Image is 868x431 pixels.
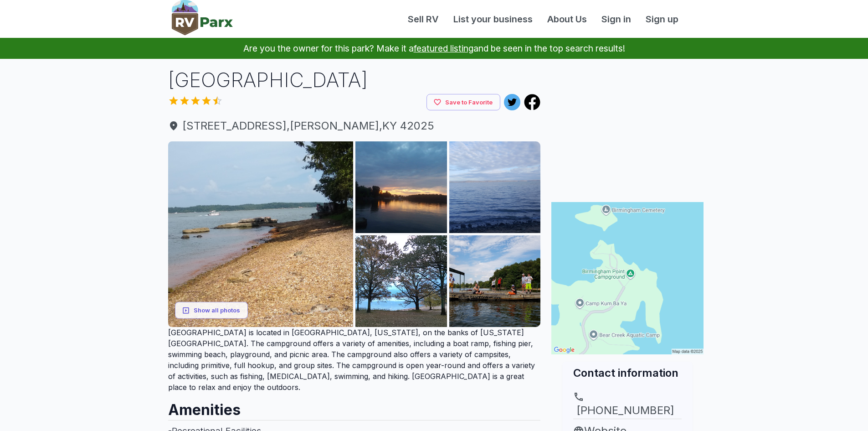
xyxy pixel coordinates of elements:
[168,66,541,94] h1: [GEOGRAPHIC_DATA]
[168,118,541,134] span: [STREET_ADDRESS] , [PERSON_NAME] , KY 42025
[540,12,594,26] a: About Us
[401,12,446,26] a: Sell RV
[551,202,704,354] img: Map for Birmingham Point Campground
[446,12,540,26] a: List your business
[11,38,857,59] p: Are you the owner for this park? Make it a and be seen in the top search results!
[449,141,541,233] img: AAcXr8rpXYINFLKwBPkSEJO5QRvKRoXG-DouxlKeQPb1UqEEfsYqJm7jbBtBfo-B3mSf0bXZsPrYL7nxAV8ystFY170rEmBkV...
[594,12,638,26] a: Sign in
[449,235,541,327] img: AAcXr8ox1b2ZA8wter5kLTBxQPICl4XH8HaRkQ7hHh3QWJGUrIEmxRMK_GuuRzS0sKJ18BDhluE3jIkqO3Lcv9UzOLKNP14Hc...
[168,327,541,393] p: [GEOGRAPHIC_DATA] is located in [GEOGRAPHIC_DATA], [US_STATE], on the banks of [US_STATE][GEOGRAP...
[551,66,704,180] iframe: Advertisement
[638,12,686,26] a: Sign up
[168,118,541,134] a: [STREET_ADDRESS],[PERSON_NAME],KY 42025
[414,43,473,54] a: featured listing
[175,302,248,319] button: Show all photos
[355,235,447,327] img: AAcXr8phIaqm7ahj_5iC9jmMAhMMVZWUrlLakfSJby3e3MZjZWnLe6VPQ9vyqDDjcJmmxnh1wQ2dAVDD1hVeRqaazZJsOsn8T...
[573,391,682,419] a: [PHONE_NUMBER]
[168,141,354,327] img: AAcXr8pLmCeIeeSRUfsMmo6aAYAPeGp7jIgYfqkFMM31Xs1alzRDzSbaux_jwwZumOVD3H_WiyJHAZr9imp6kNUFdAFrFCxdV...
[573,365,682,380] h2: Contact information
[168,393,541,420] h2: Amenities
[426,94,500,111] button: Save to Favorite
[355,141,447,233] img: AAcXr8rwmiQdIOF5_vQybuxWWz0yno7II4YSp0KtNthuPD4Jzi9YICGSoxdZJPIwSfTIodCvY5ud7VbnRHmroBQPo-DV83Iyq...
